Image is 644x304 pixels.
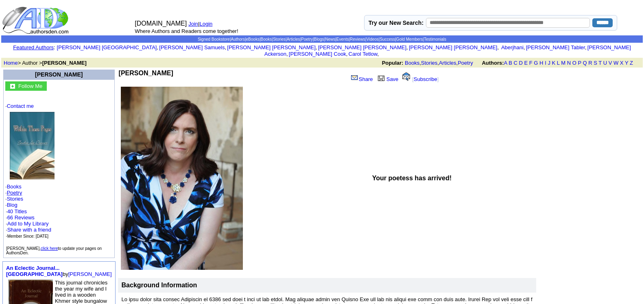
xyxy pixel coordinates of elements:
a: Add to My Library [7,221,49,227]
a: Aberjhani [500,44,524,50]
a: Blogs [314,37,324,42]
font: Where Authors and Readers come together! [135,28,238,34]
font: [ [412,76,414,82]
a: Success [380,37,395,42]
a: B [509,60,512,66]
b: [PERSON_NAME] [42,60,87,66]
font: > Author > [4,60,87,66]
img: alert.gif [402,72,410,81]
img: See larger image [121,87,243,270]
font: · · [6,208,51,239]
a: Login [199,21,212,27]
a: [PERSON_NAME] [35,71,83,78]
a: Z [630,60,633,66]
a: [PERSON_NAME] [PERSON_NAME] [318,44,406,50]
a: [PERSON_NAME] [PERSON_NAME] [409,44,497,50]
a: Poetry [458,60,473,66]
a: Y [625,60,628,66]
a: [PERSON_NAME] Samuels [159,44,225,50]
font: Follow Me [18,83,42,89]
font: · · · · · [5,103,113,239]
font: Member Since: [DATE] [7,234,49,238]
a: Share [350,76,373,82]
a: L [557,60,560,66]
span: | | | | | | | | | | | | | | [198,37,446,42]
a: S [594,60,597,66]
font: ] [437,76,439,82]
a: Stories [273,37,286,42]
a: Authors [231,37,245,42]
a: Reviews [350,37,365,42]
iframe: fb:like Facebook Social Plugin [119,77,302,85]
a: H [539,60,543,66]
a: Books [405,60,419,66]
a: Join [188,21,198,27]
a: O [572,60,576,66]
a: An Eclectic Journal...[GEOGRAPHIC_DATA] [6,265,63,277]
a: [PERSON_NAME] Tabler [526,44,585,50]
a: T [598,60,602,66]
a: Articles [439,60,456,66]
a: click here [41,246,58,251]
a: M [561,60,565,66]
font: by [6,265,112,277]
font: i [379,52,380,57]
img: library.gif [377,74,386,81]
a: D [519,60,522,66]
font: [PERSON_NAME], to update your pages on AuthorsDen. [6,246,102,255]
a: Signed Bookstore [198,37,230,42]
a: Articles [287,37,300,42]
a: [PERSON_NAME] [PERSON_NAME] [227,44,315,50]
font: i [347,52,348,57]
font: : [13,44,55,50]
a: A [504,60,507,66]
a: Subscribe [414,76,437,82]
img: share_page.gif [351,74,358,81]
a: W [613,60,618,66]
a: Home [4,60,18,66]
label: Try our New Search: [369,20,424,26]
a: Q [583,60,587,66]
b: [PERSON_NAME] [119,70,173,77]
img: gc.jpg [10,84,15,89]
b: Popular: [382,60,404,66]
a: V [609,60,612,66]
font: i [499,46,500,50]
a: 40 Titles [7,208,27,214]
font: i [587,46,587,50]
a: I [545,60,546,66]
font: i [288,52,289,57]
a: Poetry [7,190,22,196]
a: [PERSON_NAME] Cook [289,51,346,57]
font: i [317,46,318,50]
a: Stories [7,196,23,202]
font: , , , [382,60,640,66]
font: i [525,46,526,50]
a: [PERSON_NAME] [GEOGRAPHIC_DATA] [57,44,157,50]
a: 66 Reviews [7,214,35,221]
a: Videos [366,37,378,42]
b: Authors: [482,60,504,66]
a: F [529,60,533,66]
a: J [548,60,550,66]
font: | [198,21,215,27]
a: Events [336,37,349,42]
a: E [524,60,528,66]
a: Follow Me [18,82,42,89]
a: Books [7,184,22,190]
b: Background Information [122,282,197,289]
a: G [534,60,538,66]
a: Contact me [7,103,34,109]
a: Save [376,76,399,82]
font: i [408,46,409,50]
a: C [513,60,517,66]
a: N [567,60,571,66]
b: Your poetess has arrived! [372,175,452,182]
a: P [578,60,581,66]
a: [PERSON_NAME] [68,271,112,277]
a: R [588,60,592,66]
a: Gold Members [396,37,423,42]
a: Books [261,37,272,42]
a: Blog [7,202,17,208]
